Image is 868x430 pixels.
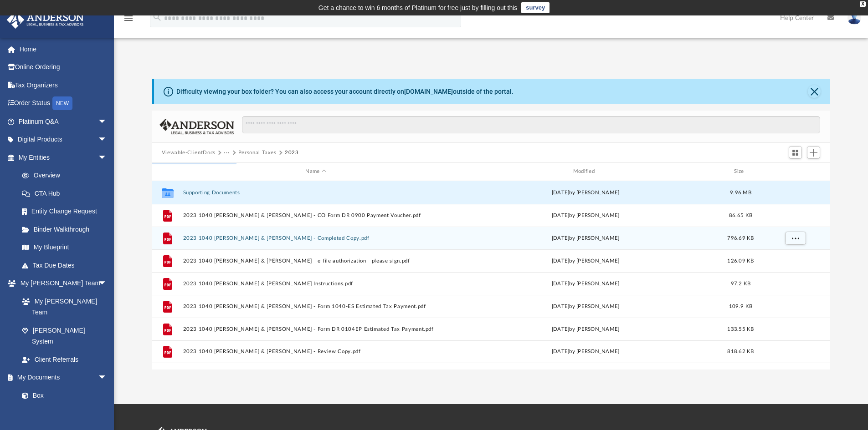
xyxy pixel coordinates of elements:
[183,212,448,218] button: 2023 1040 [PERSON_NAME] & [PERSON_NAME] - CO Form DR 0900 Payment Voucher.pdf
[123,17,134,24] a: menu
[452,211,718,219] div: [DATE] by [PERSON_NAME]
[285,149,299,157] button: 2023
[727,349,754,354] span: 818.62 KB
[785,208,806,222] button: More options
[452,257,718,265] div: [DATE] by [PERSON_NAME]
[808,85,821,98] button: Close
[452,234,718,242] div: [DATE] by [PERSON_NAME]
[156,167,179,176] div: id
[13,167,121,185] a: Overview
[785,254,806,268] button: More options
[785,231,806,245] button: More options
[452,167,719,176] div: Modified
[224,149,230,157] button: ···
[727,258,754,263] span: 126.09 KB
[6,112,121,131] a: Platinum Q&Aarrow_drop_down
[6,148,121,167] a: My Entitiesarrow_drop_down
[98,369,116,387] span: arrow_drop_down
[183,304,448,309] button: 2023 1040 [PERSON_NAME] & [PERSON_NAME] - Form 1040-ES Estimated Tax Payment.pdf
[6,131,121,149] a: Digital Productsarrow_drop_down
[13,321,116,350] a: [PERSON_NAME] System
[452,279,718,288] div: [DATE] by [PERSON_NAME]
[52,96,72,110] div: NEW
[6,94,121,113] a: Order StatusNEW
[13,220,121,238] a: Binder Walkthrough
[13,350,116,369] a: Client Referrals
[242,116,820,133] input: Search files and folders
[860,1,866,7] div: close
[6,369,116,387] a: My Documentsarrow_drop_down
[6,40,121,58] a: Home
[785,322,806,336] button: More options
[98,274,116,293] span: arrow_drop_down
[183,235,448,241] button: 2023 1040 [PERSON_NAME] & [PERSON_NAME] - Completed Copy.pdf
[318,2,518,13] div: Get a chance to win 6 months of Platinum for free just by filling out this
[807,146,821,159] button: Add
[452,188,718,197] div: [DATE] by [PERSON_NAME]
[730,190,751,195] span: 9.96 MB
[722,167,759,176] div: Size
[123,13,134,24] i: menu
[98,148,116,167] span: arrow_drop_down
[183,281,448,287] button: 2023 1040 [PERSON_NAME] & [PERSON_NAME] Instructions.pdf
[183,258,448,264] button: 2023 1040 [PERSON_NAME] & [PERSON_NAME] - e-file authorization - please sign.pdf
[13,238,116,257] a: My Blueprint
[162,149,216,157] button: Viewable-ClientDocs
[6,274,116,293] a: My [PERSON_NAME] Teamarrow_drop_down
[182,167,448,176] div: Name
[727,235,754,240] span: 796.69 KB
[452,348,718,356] div: [DATE] by [PERSON_NAME]
[404,88,453,95] a: [DOMAIN_NAME]
[730,281,750,286] span: 97.2 KB
[729,212,752,218] span: 86.65 KB
[727,326,754,331] span: 133.55 KB
[6,76,121,94] a: Tax Organizers
[452,325,718,333] div: [DATE] by [PERSON_NAME]
[785,277,806,290] button: More options
[13,184,121,202] a: CTA Hub
[183,326,448,332] button: 2023 1040 [PERSON_NAME] & [PERSON_NAME] - Form DR 0104EP Estimated Tax Payment.pdf
[521,2,550,13] a: survey
[238,149,277,157] button: Personal Taxes
[785,299,806,313] button: More options
[847,11,861,25] img: User Pic
[13,386,112,405] a: Box
[13,292,112,321] a: My [PERSON_NAME] Team
[176,87,514,96] div: Difficulty viewing your box folder? You can also access your account directly on outside of the p...
[763,167,827,176] div: id
[785,345,806,359] button: More options
[4,11,87,29] img: Anderson Advisors Platinum Portal
[152,12,162,22] i: search
[98,131,116,149] span: arrow_drop_down
[729,304,752,309] span: 109.9 KB
[6,58,121,76] a: Online Ordering
[13,202,121,221] a: Entity Change Request
[789,146,802,159] button: Switch to Grid View
[152,181,831,369] div: grid
[183,349,448,354] button: 2023 1040 [PERSON_NAME] & [PERSON_NAME] - Review Copy.pdf
[183,190,448,196] button: Supporting Documents
[452,302,718,310] div: [DATE] by [PERSON_NAME]
[98,112,116,131] span: arrow_drop_down
[13,256,121,274] a: Tax Due Dates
